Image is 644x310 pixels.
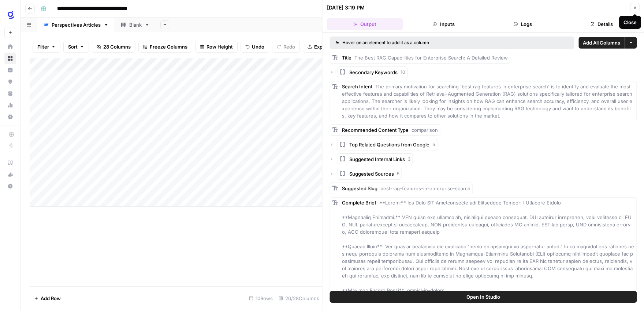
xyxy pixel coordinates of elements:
[4,6,16,24] button: Workspace: Glean SEO Ops
[432,141,435,148] span: 5
[138,41,192,53] button: Freeze Columns
[349,170,394,177] span: Suggested Sources
[336,39,499,46] div: Hover on an element to add it as a column
[129,21,142,28] div: Blank
[327,18,403,30] button: Output
[337,66,408,78] button: Secondary Keywords10
[246,292,276,304] div: 10 Rows
[466,293,500,301] span: Open In Studio
[115,18,156,32] a: Blank
[342,84,634,119] span: The primary motivation for searching 'best rag features in enterprise search' is to identify and ...
[63,41,89,53] button: Sort
[195,41,238,53] button: Row Height
[4,41,16,53] a: Home
[314,43,340,50] span: Export CSV
[150,43,187,50] span: Freeze Columns
[330,291,637,303] button: Open In Studio
[252,43,264,50] span: Undo
[30,292,65,304] button: Add Row
[303,41,345,53] button: Export CSV
[206,43,233,50] span: Row Height
[485,18,561,30] button: Logs
[342,200,376,206] span: Complete Brief
[349,69,398,76] span: Secondary Keywords
[337,168,402,180] button: Suggested Sources5
[397,171,399,177] span: 5
[354,55,508,61] span: The Best RAG Capabilities for Enterprise Search: A Detailed Review
[578,37,625,49] button: Add All Columns
[4,180,16,192] button: Help + Support
[4,76,16,88] a: Opportunities
[41,295,61,302] span: Add Row
[4,88,16,99] a: Your Data
[342,84,372,89] span: Search Intent
[241,41,269,53] button: Undo
[349,156,405,163] span: Suggested Internal Links
[342,185,377,191] span: Suggested Slug
[276,292,322,304] div: 20/28 Columns
[583,39,620,46] span: Add All Columns
[103,43,131,50] span: 28 Columns
[408,156,410,162] span: 3
[4,53,16,64] a: Browse
[33,41,60,53] button: Filter
[337,139,438,150] button: Top Related Questions from Google5
[272,41,300,53] button: Redo
[406,18,482,30] button: Inputs
[4,157,16,169] a: AirOps Academy
[401,69,405,76] span: 10
[5,169,16,180] div: What's new?
[4,8,18,22] img: Glean SEO Ops Logo
[380,185,470,191] span: best-rag-features-in-enterprise-search
[37,18,115,32] a: Perspectives Articles
[4,111,16,123] a: Settings
[563,18,640,30] button: Details
[4,169,16,180] button: What's new?
[283,43,295,50] span: Redo
[342,127,409,133] span: Recommended Content Type
[412,127,438,133] span: comparison
[68,43,78,50] span: Sort
[92,41,135,53] button: 28 Columns
[337,153,413,165] button: Suggested Internal Links3
[4,64,16,76] a: Insights
[327,4,365,11] div: [DATE] 3:19 PM
[349,141,429,148] span: Top Related Questions from Google
[52,21,101,28] div: Perspectives Articles
[342,55,351,61] span: Title
[4,99,16,111] a: Usage
[623,19,637,26] div: Close
[37,43,49,50] span: Filter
